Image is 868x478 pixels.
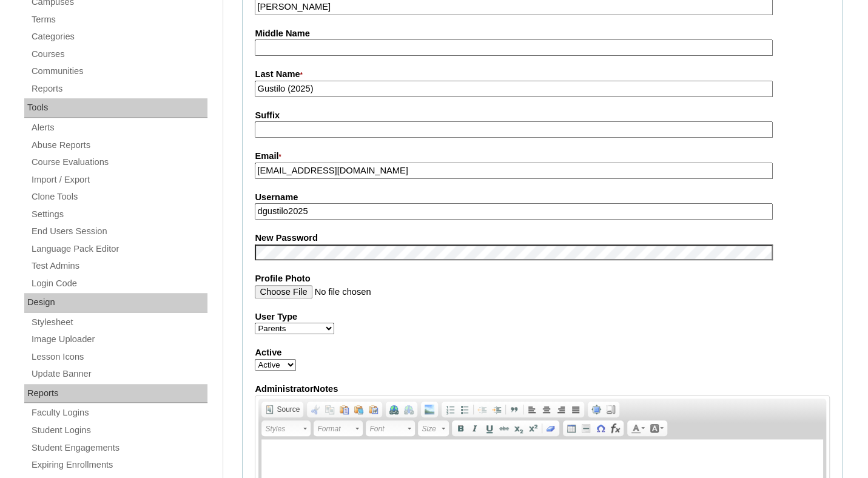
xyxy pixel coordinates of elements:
[526,422,540,435] a: Superscript
[30,155,207,170] a: Course Evaluations
[30,12,207,27] a: Terms
[263,403,302,416] a: Source
[30,64,207,79] a: Communities
[314,420,363,436] a: Format
[453,422,468,435] a: Bold
[30,138,207,153] a: Abuse Reports
[422,422,440,436] span: Size
[30,349,207,365] a: Lesson Icons
[255,232,830,244] label: New Password
[564,422,579,435] a: Table
[30,332,207,347] a: Image Uploader
[497,422,511,435] a: Strike Through
[443,403,457,416] a: Insert/Remove Numbered List
[604,403,618,416] a: Show Blocks
[366,403,381,416] a: Paste from Word
[30,405,207,420] a: Faculty Logins
[402,403,416,416] a: Unlink
[647,422,666,435] a: Background Color
[30,457,207,473] a: Expiring Enrollments
[30,258,207,274] a: Test Admins
[418,420,449,436] a: Size
[543,422,558,435] a: Remove Format
[554,403,568,416] a: Align Right
[468,422,482,435] a: Italic
[308,403,323,416] a: Cut
[30,224,207,239] a: End Users Session
[30,207,207,222] a: Settings
[24,98,207,118] div: Tools
[579,422,593,435] a: Insert Horizontal Line
[628,422,647,435] a: Text Color
[568,403,583,416] a: Justify
[589,403,604,416] a: Maximize
[475,403,490,416] a: Decrease Indent
[511,422,526,435] a: Subscript
[261,420,311,436] a: Styles
[255,68,830,81] label: Last Name
[255,109,830,122] label: Suffix
[255,311,830,323] label: User Type
[255,150,830,163] label: Email
[366,420,415,436] a: Font
[323,403,337,416] a: Copy
[255,27,830,40] label: Middle Name
[255,383,830,396] label: AdministratorNotes
[30,276,207,291] a: Login Code
[30,440,207,456] a: Student Engagements
[30,81,207,96] a: Reports
[490,403,504,416] a: Increase Indent
[30,423,207,438] a: Student Logins
[337,403,352,416] a: Paste
[30,120,207,135] a: Alerts
[507,403,522,416] a: Block Quote
[457,403,472,416] a: Insert/Remove Bulleted List
[422,403,437,416] a: Add Image
[369,422,406,436] span: Font
[275,405,300,414] span: Source
[525,403,539,416] a: Align Left
[30,47,207,62] a: Courses
[255,272,830,285] label: Profile Photo
[24,384,207,403] div: Reports
[317,422,354,436] span: Format
[387,403,402,416] a: Link
[255,346,830,359] label: Active
[30,29,207,44] a: Categories
[593,422,608,435] a: Insert Special Character
[30,366,207,382] a: Update Banner
[255,191,830,204] label: Username
[30,241,207,257] a: Language Pack Editor
[352,403,366,416] a: Paste as plain text
[482,422,497,435] a: Underline
[539,403,554,416] a: Center
[608,422,622,435] a: Insert Equation
[30,315,207,330] a: Stylesheet
[265,422,301,436] span: Styles
[30,172,207,187] a: Import / Export
[24,293,207,312] div: Design
[30,189,207,204] a: Clone Tools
